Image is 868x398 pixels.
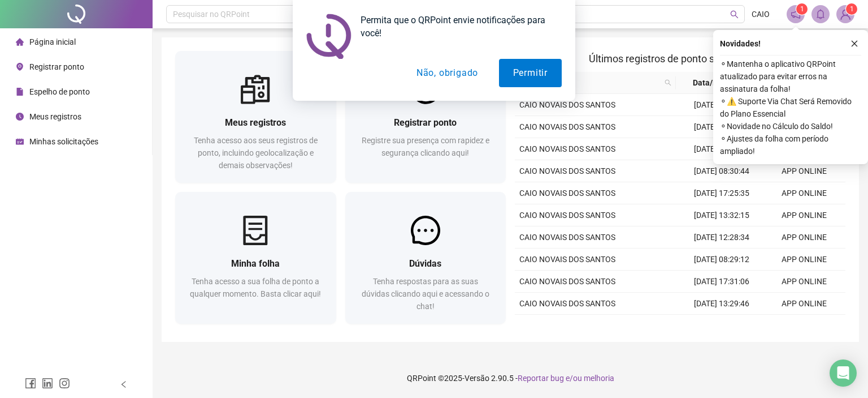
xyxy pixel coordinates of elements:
[519,189,615,198] span: CAIO NOVAIS DOS SANTOS
[763,204,845,226] td: APP ONLINE
[519,100,615,109] span: CAIO NOVAIS DOS SANTOS
[680,94,763,116] td: [DATE] 17:28:19
[763,160,845,182] td: APP ONLINE
[153,358,868,398] footer: QRPoint © 2025 - 2.90.5 -
[351,14,562,40] div: Permita que o QRPoint envie notificações para você!
[25,378,36,389] span: facebook
[518,374,614,383] span: Reportar bug e/ou melhoria
[59,378,70,389] span: instagram
[680,226,763,249] td: [DATE] 12:28:34
[680,204,763,226] td: [DATE] 13:32:15
[830,360,857,387] div: Open Intercom Messenger
[465,374,489,383] span: Versão
[29,137,98,146] span: Minhas solicitações
[409,258,441,269] span: Dúvidas
[519,299,615,308] span: CAIO NOVAIS DOS SANTOS
[175,51,336,183] a: Meus registrosTenha acesso aos seus registros de ponto, incluindo geolocalização e demais observa...
[225,117,286,128] span: Meus registros
[345,51,506,183] a: Registrar pontoRegistre sua presença com rapidez e segurança clicando aqui!
[345,192,506,324] a: DúvidasTenha respostas para as suas dúvidas clicando aqui e acessando o chat!
[120,380,128,388] span: left
[519,211,615,220] span: CAIO NOVAIS DOS SANTOS
[362,277,489,311] span: Tenha respostas para as suas dúvidas clicando aqui e acessando o chat!
[402,59,492,87] button: Não, obrigado
[519,277,615,286] span: CAIO NOVAIS DOS SANTOS
[680,116,763,138] td: [DATE] 13:30:00
[519,233,615,242] span: CAIO NOVAIS DOS SANTOS
[29,112,81,121] span: Meus registros
[190,277,321,298] span: Tenha acesso a sua folha de ponto a qualquer momento. Basta clicar aqui!
[680,138,763,160] td: [DATE] 12:30:17
[680,182,763,204] td: [DATE] 17:25:35
[16,138,24,145] span: schedule
[720,120,861,132] span: ⚬ Novidade no Cálculo do Saldo!
[680,293,763,315] td: [DATE] 13:29:46
[231,258,280,269] span: Minha folha
[519,255,615,264] span: CAIO NOVAIS DOS SANTOS
[720,132,861,157] span: ⚬ Ajustes da folha com período ampliado!
[16,113,24,121] span: clock-circle
[720,95,861,120] span: ⚬ ⚠️ Suporte Via Chat Será Removido do Plano Essencial
[763,249,845,271] td: APP ONLINE
[519,122,615,131] span: CAIO NOVAIS DOS SANTOS
[519,144,615,153] span: CAIO NOVAIS DOS SANTOS
[362,136,489,157] span: Registre sua presença com rapidez e segurança clicando aqui!
[763,226,845,249] td: APP ONLINE
[175,192,336,324] a: Minha folhaTenha acesso a sua folha de ponto a qualquer momento. Basta clicar aqui!
[763,293,845,315] td: APP ONLINE
[519,166,615,176] span: CAIO NOVAIS DOS SANTOS
[680,315,763,337] td: [DATE] 12:30:00
[763,271,845,293] td: APP ONLINE
[680,160,763,182] td: [DATE] 08:30:44
[42,378,53,389] span: linkedin
[194,136,318,170] span: Tenha acesso aos seus registros de ponto, incluindo geolocalização e demais observações!
[306,14,351,59] img: notification icon
[680,271,763,293] td: [DATE] 17:31:06
[680,249,763,271] td: [DATE] 08:29:12
[394,117,457,128] span: Registrar ponto
[763,315,845,337] td: REGISTRO MANUAL
[499,59,562,87] button: Permitir
[763,182,845,204] td: APP ONLINE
